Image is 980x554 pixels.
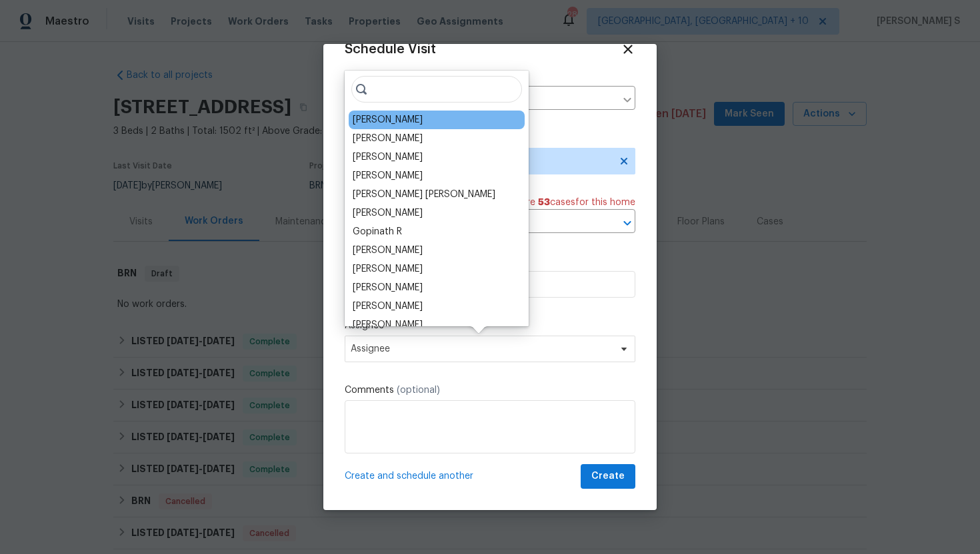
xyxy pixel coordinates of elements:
[353,318,423,332] div: [PERSON_NAME]
[397,386,440,395] span: (optional)
[353,244,423,257] div: [PERSON_NAME]
[353,188,495,201] div: [PERSON_NAME] [PERSON_NAME]
[591,468,625,485] span: Create
[353,262,423,276] div: [PERSON_NAME]
[538,198,550,207] span: 53
[621,42,635,57] span: Close
[353,206,423,220] div: [PERSON_NAME]
[353,150,423,164] div: [PERSON_NAME]
[345,469,473,483] span: Create and schedule another
[496,196,635,209] span: There are case s for this home
[353,281,423,294] div: [PERSON_NAME]
[581,464,635,489] button: Create
[351,344,612,354] span: Assignee
[353,113,423,127] div: [PERSON_NAME]
[353,169,423,182] div: [PERSON_NAME]
[618,214,637,232] button: Open
[345,384,635,397] label: Comments
[353,132,423,145] div: [PERSON_NAME]
[353,300,423,313] div: [PERSON_NAME]
[353,225,402,238] div: Gopinath R
[345,43,436,56] span: Schedule Visit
